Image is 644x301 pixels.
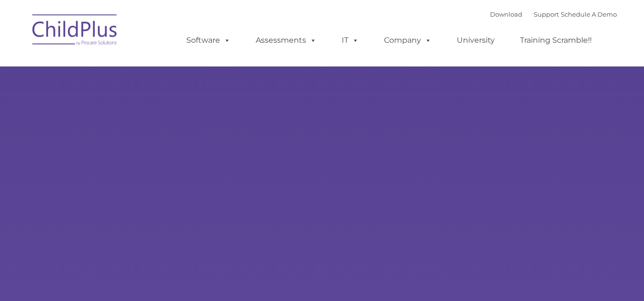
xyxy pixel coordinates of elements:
a: Download [490,10,522,18]
a: Schedule A Demo [561,10,617,18]
a: Software [177,31,240,50]
a: IT [332,31,368,50]
a: University [447,31,504,50]
font: | [490,10,617,18]
a: Assessments [246,31,326,50]
a: Company [375,31,441,50]
a: Support [534,10,559,18]
a: Training Scramble!! [510,31,601,50]
img: ChildPlus by Procare Solutions [28,8,123,55]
